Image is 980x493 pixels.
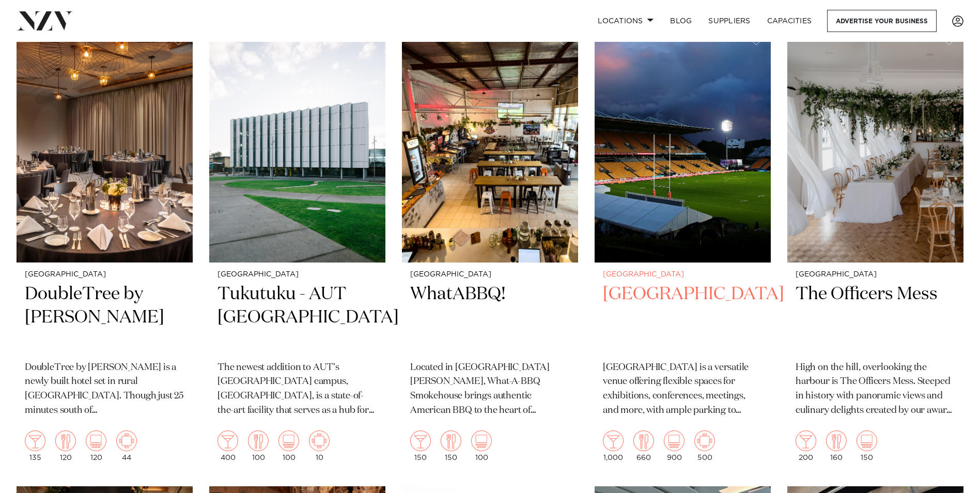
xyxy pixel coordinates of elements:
[441,430,461,461] div: 150
[700,10,758,32] a: SUPPLIERS
[217,361,377,419] p: The newest addition to AUT’s [GEOGRAPHIC_DATA] campus, [GEOGRAPHIC_DATA], is a state-of-the-art f...
[17,11,73,30] img: nzv-logo.png
[796,430,816,451] img: cocktail.png
[248,430,269,461] div: 100
[664,430,685,461] div: 900
[796,271,955,279] small: [GEOGRAPHIC_DATA]
[217,430,238,451] img: cocktail.png
[278,430,299,461] div: 100
[603,271,763,279] small: [GEOGRAPHIC_DATA]
[787,26,963,470] a: [GEOGRAPHIC_DATA] The Officers Mess High on the hill, overlooking the harbour is The Officers Mes...
[217,283,377,352] h2: Tukutuku - AUT [GEOGRAPHIC_DATA]
[25,430,45,461] div: 135
[694,430,715,461] div: 500
[217,271,377,279] small: [GEOGRAPHIC_DATA]
[633,430,654,451] img: dining.png
[410,361,570,419] p: Located in [GEOGRAPHIC_DATA][PERSON_NAME], What-A-BBQ Smokehouse brings authentic American BBQ to...
[116,430,137,461] div: 44
[410,430,431,461] div: 150
[25,271,184,279] small: [GEOGRAPHIC_DATA]
[86,430,106,461] div: 120
[309,430,330,461] div: 10
[25,430,45,451] img: cocktail.png
[402,26,578,470] a: Indoor space at WhatABBQ! in New Lynn [GEOGRAPHIC_DATA] WhatABBQ! Located in [GEOGRAPHIC_DATA][PE...
[694,430,715,451] img: meeting.png
[633,430,654,461] div: 660
[595,26,771,470] a: [GEOGRAPHIC_DATA] [GEOGRAPHIC_DATA] [GEOGRAPHIC_DATA] is a versatile venue offering flexible spac...
[589,10,662,32] a: Locations
[86,430,106,451] img: theatre.png
[857,430,877,461] div: 150
[826,430,847,451] img: dining.png
[309,430,330,451] img: meeting.png
[17,26,193,262] img: Corporate gala dinner setup at Hilton Karaka
[410,430,431,451] img: cocktail.png
[217,430,238,461] div: 400
[759,10,820,32] a: Capacities
[25,361,184,419] p: DoubleTree by [PERSON_NAME] is a newly built hotel set in rural [GEOGRAPHIC_DATA]. Though just 25...
[116,430,137,451] img: meeting.png
[209,26,385,470] a: [GEOGRAPHIC_DATA] Tukutuku - AUT [GEOGRAPHIC_DATA] The newest addition to AUT’s [GEOGRAPHIC_DATA]...
[796,361,955,419] p: High on the hill, overlooking the harbour is The Officers Mess. Steeped in history with panoramic...
[664,430,685,451] img: theatre.png
[796,283,955,352] h2: The Officers Mess
[402,26,578,262] img: Indoor space at WhatABBQ! in New Lynn
[471,430,492,461] div: 100
[55,430,76,461] div: 120
[603,283,763,352] h2: [GEOGRAPHIC_DATA]
[248,430,269,451] img: dining.png
[662,10,700,32] a: BLOG
[603,430,624,451] img: cocktail.png
[796,430,816,461] div: 200
[278,430,299,451] img: theatre.png
[471,430,492,451] img: theatre.png
[17,26,193,470] a: Corporate gala dinner setup at Hilton Karaka [GEOGRAPHIC_DATA] DoubleTree by [PERSON_NAME] Double...
[25,283,184,352] h2: DoubleTree by [PERSON_NAME]
[857,430,877,451] img: theatre.png
[55,430,76,451] img: dining.png
[603,430,624,461] div: 1,000
[410,283,570,352] h2: WhatABBQ!
[826,430,847,461] div: 160
[410,271,570,279] small: [GEOGRAPHIC_DATA]
[441,430,461,451] img: dining.png
[603,361,763,419] p: [GEOGRAPHIC_DATA] is a versatile venue offering flexible spaces for exhibitions, conferences, mee...
[827,10,937,32] a: Advertise your business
